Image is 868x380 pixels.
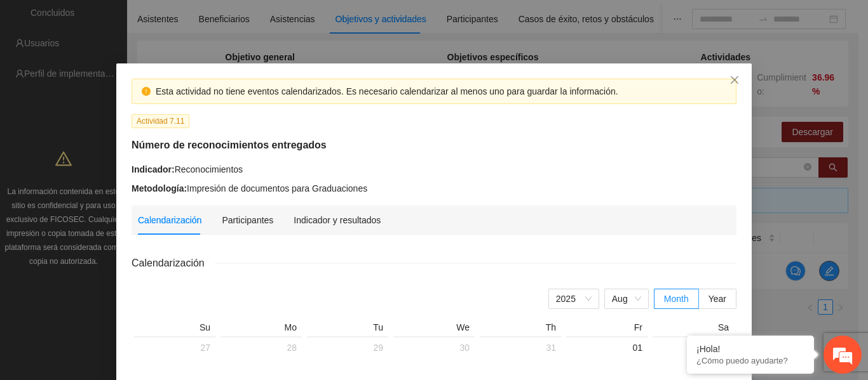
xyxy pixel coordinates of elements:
div: Minimizar ventana de chat en vivo [208,6,239,37]
span: Year [709,294,726,304]
div: 27 [139,340,210,355]
th: Su [132,322,218,336]
th: Tu [304,322,391,336]
div: Calendarización [138,213,201,227]
div: Participantes [222,213,273,227]
div: ¡Hola! [696,344,804,354]
button: Close [717,63,752,98]
strong: Indicador: [132,164,175,174]
span: Calendarización [132,255,215,271]
th: Sa [650,322,736,336]
span: exclamation-circle [142,87,151,96]
span: Month [664,294,689,304]
div: Reconocimientos [132,162,736,176]
span: Aug [612,289,641,308]
th: Fr [564,322,650,336]
th: Mo [218,322,304,336]
div: 29 [312,340,383,355]
div: 31 [485,340,556,355]
strong: Metodología: [132,183,187,193]
div: 02 [658,340,729,355]
span: Actividad 7.11 [132,114,189,128]
h5: Número de reconocimientos entregados [132,138,736,153]
th: We [391,322,477,336]
span: close [729,75,740,85]
p: ¿Cómo puedo ayudarte? [696,356,804,365]
div: 28 [226,340,297,355]
div: Chatee con nosotros ahora [66,65,214,81]
div: Indicador y resultados [294,213,381,227]
div: Esta actividad no tiene eventos calendarizados. Es necesario calendarizar al menos uno para guard... [156,84,726,98]
span: Estamos en línea. [74,121,175,249]
div: 01 [571,340,642,355]
div: 30 [398,340,470,355]
div: Impresión de documentos para Graduaciones [132,181,736,195]
span: 2025 [556,289,592,308]
textarea: Escriba su mensaje y pulse “Intro” [6,249,242,293]
th: Th [477,322,564,336]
